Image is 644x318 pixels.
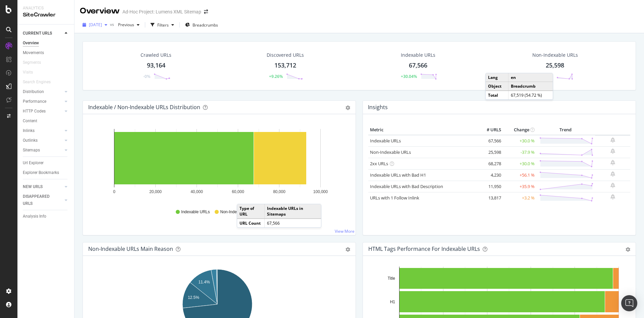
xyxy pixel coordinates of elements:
[23,183,63,190] a: NEW URLS
[486,73,508,82] td: Lang
[23,147,63,154] a: Sitemaps
[23,40,69,47] a: Overview
[503,135,536,147] td: +30.0 %
[23,69,33,76] div: Visits
[610,148,615,154] div: bell-plus
[503,146,536,158] td: -37.9 %
[23,98,46,105] div: Performance
[503,181,536,192] td: +35.9 %
[23,49,69,56] a: Movements
[23,160,44,167] div: Url Explorer
[370,161,388,167] a: 2xx URLs
[182,19,221,30] button: Breadcrumbs
[401,74,417,79] div: +30.04%
[476,158,503,169] td: 68,278
[368,245,480,252] div: HTML Tags Performance for Indexable URLs
[89,22,102,28] span: 2025 Sep. 26th
[546,61,564,70] div: 25,598
[23,49,44,56] div: Movements
[264,219,321,227] td: 67,566
[23,213,46,220] div: Analysis Info
[370,149,411,155] a: Non-Indexable URLs
[610,183,615,188] div: bell-plus
[370,195,419,201] a: URLs with 1 Follow Inlink
[335,228,355,234] a: View More
[88,104,200,110] div: Indexable / Non-Indexable URLs Distribution
[199,280,210,284] text: 11.4%
[370,183,443,189] a: Indexable URLs with Bad Description
[122,8,201,15] div: Ad-Hoc Project: Lumens XML Sitemap
[532,52,578,58] div: Non-Indexable URLs
[390,300,395,304] text: H1
[486,82,508,91] td: Object
[264,204,321,219] td: Indexable URLs in Sitemaps
[23,11,69,19] div: SiteCrawler
[274,61,296,70] div: 153,712
[476,169,503,181] td: 4,230
[80,5,120,17] div: Overview
[267,52,304,58] div: Discovered URLs
[115,22,134,28] span: Previous
[23,5,69,11] div: Analytics
[80,19,110,30] button: [DATE]
[23,88,63,95] a: Distribution
[188,295,199,300] text: 12.5%
[368,103,388,112] h4: Insights
[621,295,637,311] div: Open Intercom Messenger
[141,52,171,58] div: Crawled URLs
[476,146,503,158] td: 25,598
[388,276,395,281] text: Title
[503,192,536,203] td: +3.2 %
[23,127,63,134] a: Inlinks
[232,189,244,194] text: 60,000
[476,135,503,147] td: 67,566
[23,79,51,86] div: Search Engines
[23,193,63,207] a: DISAPPEARED URLS
[115,19,142,30] button: Previous
[23,59,41,66] div: Segments
[23,137,63,144] a: Outlinks
[313,189,328,194] text: 100,000
[23,108,63,115] a: HTTP Codes
[503,158,536,169] td: +30.0 %
[110,21,115,27] span: vs
[610,194,615,199] div: bell-plus
[23,118,69,125] a: Content
[508,91,553,99] td: 67,519 (54.72 %)
[148,19,177,30] button: Filters
[23,213,69,220] a: Analysis Info
[23,108,46,115] div: HTTP Codes
[370,138,401,144] a: Indexable URLs
[23,137,38,144] div: Outlinks
[147,61,165,70] div: 93,164
[23,169,69,176] a: Explorer Bookmarks
[88,245,173,252] div: Non-Indexable URLs Main Reason
[143,74,150,79] div: -0%
[610,137,615,143] div: bell-plus
[401,52,435,58] div: Indexable URLs
[536,125,595,135] th: Trend
[204,9,208,14] div: arrow-right-arrow-left
[23,169,59,176] div: Explorer Bookmarks
[23,160,69,167] a: Url Explorer
[610,171,615,177] div: bell-plus
[476,125,503,135] th: # URLS
[220,209,257,215] span: Non-Indexable URLs
[23,59,48,66] a: Segments
[508,82,553,91] td: Breadcrumb
[23,30,52,37] div: CURRENT URLS
[409,61,427,70] div: 67,566
[626,247,630,252] div: gear
[610,160,615,165] div: bell-plus
[23,79,57,86] a: Search Engines
[486,91,508,99] td: Total
[113,189,115,194] text: 0
[88,125,346,203] svg: A chart.
[23,98,63,105] a: Performance
[23,193,57,207] div: DISAPPEARED URLS
[370,172,426,178] a: Indexable URLs with Bad H1
[237,219,264,227] td: URL Count
[23,30,63,37] a: CURRENT URLS
[181,209,210,215] span: Indexable URLs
